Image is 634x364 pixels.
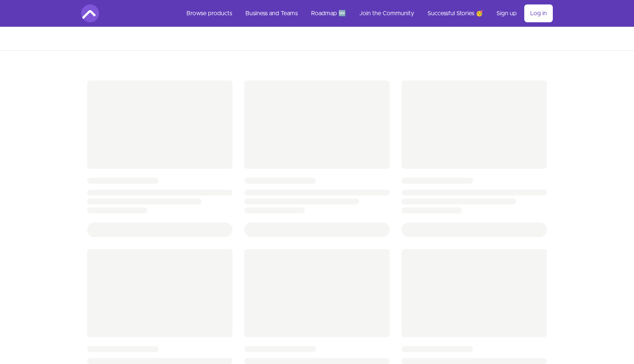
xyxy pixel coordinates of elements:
a: Browse products [181,4,238,22]
img: Amigoscode logo [81,4,99,22]
nav: Main [181,4,553,22]
a: Successful Stories 🥳 [422,4,489,22]
a: Join the Community [353,4,420,22]
a: Roadmap 🆕 [305,4,352,22]
a: Log in [524,4,553,22]
a: Business and Teams [240,4,304,22]
a: Sign up [491,4,523,22]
